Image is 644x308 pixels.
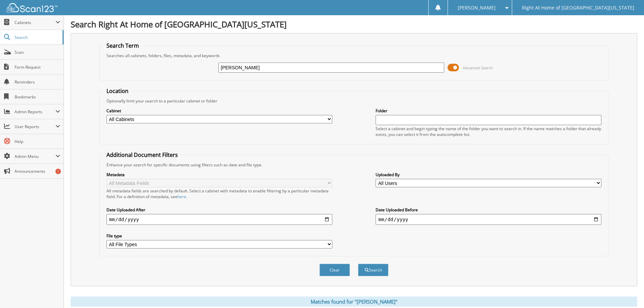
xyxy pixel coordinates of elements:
[358,264,388,276] button: Search
[15,124,55,129] span: User Reports
[106,233,332,239] label: File type
[376,172,601,177] label: Uploaded By
[15,94,60,100] span: Bookmarks
[103,151,181,159] legend: Additional Document Filters
[15,79,60,85] span: Reminders
[376,108,601,114] label: Folder
[106,188,332,199] div: All metadata fields are searched by default. Select a cabinet with metadata to enable filtering b...
[103,98,605,104] div: Optionally limit your search to a particular cabinet or folder
[15,139,60,144] span: Help
[103,87,132,95] legend: Location
[376,214,601,225] input: end
[71,297,637,307] div: Matches found for "[PERSON_NAME]"
[106,108,332,114] label: Cabinet
[103,53,605,58] div: Searches all cabinets, folders, files, metadata, and keywords
[458,6,496,10] span: [PERSON_NAME]
[376,207,601,213] label: Date Uploaded Before
[177,194,186,199] a: here
[15,49,60,55] span: Scan
[103,162,605,168] div: Enhance your search for specific documents using filters such as date and file type.
[71,19,637,30] h1: Search Right At Home of [GEOGRAPHIC_DATA][US_STATE]
[15,109,55,115] span: Admin Reports
[15,64,60,70] span: Form Request
[376,126,601,137] div: Select a cabinet and begin typing the name of the folder you want to search in. If the name match...
[463,65,493,70] span: Advanced Search
[15,168,60,174] span: Announcements
[106,207,332,213] label: Date Uploaded After
[15,20,55,25] span: Cabinets
[103,42,142,49] legend: Search Term
[319,264,350,276] button: Clear
[106,214,332,225] input: start
[55,169,61,174] div: 1
[106,172,332,177] label: Metadata
[522,6,634,10] span: Right At Home of [GEOGRAPHIC_DATA][US_STATE]
[15,153,55,159] span: Admin Menu
[15,34,59,40] span: Search
[7,3,57,12] img: scan123-logo-white.svg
